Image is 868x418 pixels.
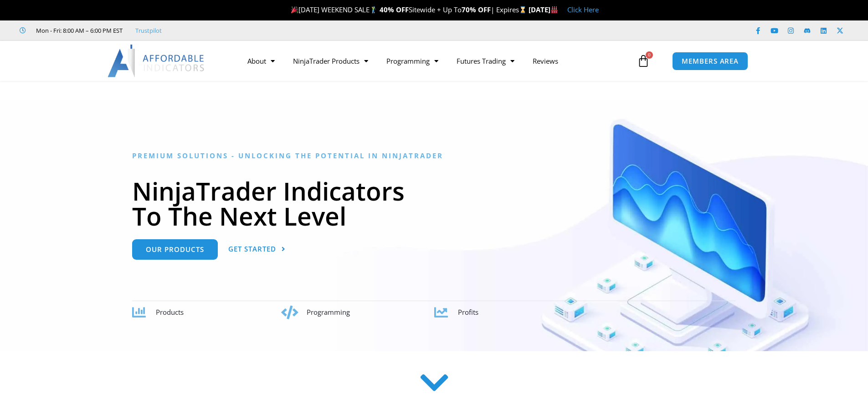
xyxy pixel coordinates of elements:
[377,50,447,71] a: Programming
[108,45,205,77] img: LogoAI | Affordable Indicators – NinjaTrader
[156,307,184,317] span: Products
[291,6,298,13] img: 🎉
[682,58,739,65] span: MEMBERS AREA
[370,6,377,13] img: 🏌️‍♂️
[228,239,286,260] a: Get Started
[132,239,218,260] a: Our Products
[135,25,162,36] a: Trustpilot
[228,246,276,252] span: Get Started
[289,5,528,14] span: [DATE] WEEKEND SALE Sitewide + Up To | Expires
[307,307,350,317] span: Programming
[238,50,635,71] nav: Menu
[623,48,663,74] a: 0
[238,50,284,71] a: About
[34,25,123,36] span: Mon - Fri: 8:00 AM – 6:00 PM EST
[646,51,653,59] span: 0
[284,50,377,71] a: NinjaTrader Products
[132,178,736,228] h1: NinjaTrader Indicators To The Next Level
[551,6,558,13] img: 🏭
[132,151,736,160] h6: Premium Solutions - Unlocking the Potential in NinjaTrader
[567,5,599,14] a: Click Here
[462,5,491,14] strong: 70% OFF
[458,307,478,317] span: Profits
[146,246,204,253] span: Our Products
[672,52,748,71] a: MEMBERS AREA
[519,6,526,13] img: ⌛
[524,50,567,71] a: Reviews
[380,5,409,14] strong: 40% OFF
[447,50,524,71] a: Futures Trading
[529,5,558,14] strong: [DATE]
